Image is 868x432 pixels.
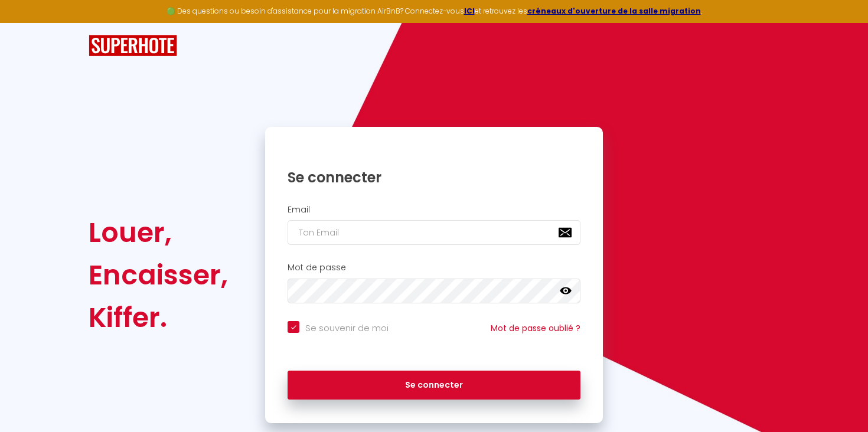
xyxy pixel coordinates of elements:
[288,220,580,245] input: Ton Email
[288,371,580,400] button: Se connecter
[89,296,228,339] div: Kiffer.
[491,322,580,334] a: Mot de passe oublié ?
[288,205,580,215] h2: Email
[464,6,475,16] a: ICI
[288,168,580,186] h1: Se connecter
[9,5,45,40] button: Ouvrir le widget de chat LiveChat
[89,211,228,254] div: Louer,
[89,35,177,57] img: SuperHote logo
[527,6,701,16] a: créneaux d'ouverture de la salle migration
[288,263,580,273] h2: Mot de passe
[89,254,228,296] div: Encaisser,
